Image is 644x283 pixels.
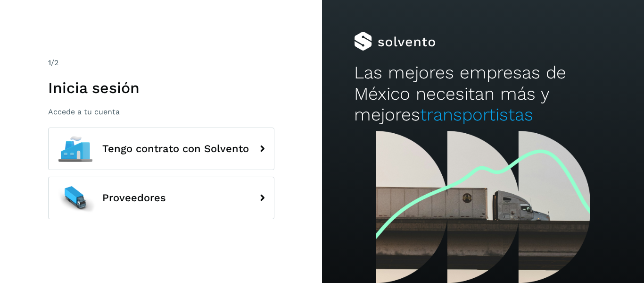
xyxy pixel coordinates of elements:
[48,107,274,116] p: Accede a tu cuenta
[48,128,274,170] button: Tengo contrato con Solvento
[48,58,51,67] span: 1
[102,192,166,204] span: Proveedores
[354,62,611,125] h2: Las mejores empresas de México necesitan más y mejores
[102,143,249,154] span: Tengo contrato con Solvento
[48,79,274,97] h1: Inicia sesión
[48,177,274,219] button: Proveedores
[48,57,274,69] div: /2
[420,104,533,125] span: transportistas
